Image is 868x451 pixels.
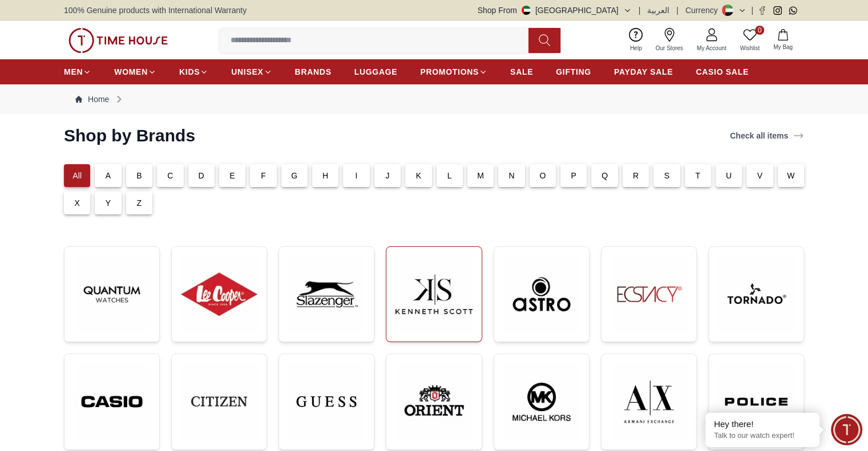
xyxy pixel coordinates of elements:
p: B [136,170,142,181]
p: Z [137,197,142,209]
span: Our Stores [651,44,688,52]
img: ... [74,256,150,332]
span: My Bag [769,43,797,51]
a: Our Stores [649,26,690,55]
img: ... [68,28,168,53]
span: My Account [692,44,731,52]
p: C [167,170,173,181]
p: J [385,170,389,181]
div: Hey there! [714,419,811,430]
a: GIFTING [556,62,591,82]
a: Home [75,94,109,105]
p: F [261,170,266,181]
span: PAYDAY SALE [614,66,673,78]
img: ... [503,256,580,332]
span: LUGGAGE [354,66,398,78]
a: Help [623,26,649,55]
button: العربية [647,5,669,16]
img: ... [395,363,472,440]
span: | [639,5,641,16]
img: ... [181,363,257,440]
p: N [508,170,514,181]
p: O [539,170,546,181]
img: ... [395,256,472,332]
img: ... [288,363,365,440]
span: GIFTING [556,66,591,78]
p: U [726,170,732,181]
p: All [72,170,82,181]
a: BRANDS [295,62,332,82]
a: SALE [510,62,533,82]
p: I [356,170,358,181]
p: A [106,170,111,181]
div: Currency [685,5,722,16]
span: Help [625,44,647,52]
a: KIDS [179,62,208,82]
a: Facebook [758,6,766,15]
span: CASIO SALE [696,66,749,78]
img: ... [718,256,794,332]
span: KIDS [179,66,200,78]
img: ... [718,363,794,440]
p: D [199,170,204,181]
span: UNISEX [231,66,263,78]
span: BRANDS [295,66,332,78]
span: | [751,5,753,16]
a: LUGGAGE [354,62,398,82]
span: Wishlist [736,44,764,52]
p: V [757,170,763,181]
span: 0 [755,26,764,35]
div: Chat Widget [831,414,862,445]
span: SALE [510,66,533,78]
p: E [229,170,235,181]
p: P [571,170,576,181]
a: UNISEX [231,62,272,82]
img: ... [611,363,687,440]
a: PROMOTIONS [420,62,487,82]
h2: Shop by Brands [64,125,195,146]
span: | [676,5,679,16]
p: T [695,170,700,181]
a: PAYDAY SALE [614,62,673,82]
p: S [664,170,670,181]
a: CASIO SALE [696,62,749,82]
p: K [416,170,422,181]
p: W [787,170,794,181]
img: ... [288,256,365,332]
img: ... [74,363,150,440]
button: Shop From[GEOGRAPHIC_DATA] [478,5,632,16]
img: United Arab Emirates [522,6,531,15]
nav: Breadcrumb [64,84,804,114]
img: ... [181,256,257,332]
a: Instagram [773,6,782,15]
a: Whatsapp [789,6,797,15]
span: WOMEN [114,66,148,78]
p: Q [601,170,608,181]
p: M [477,170,484,181]
p: Talk to our watch expert! [714,431,811,441]
p: L [447,170,452,181]
p: R [633,170,639,181]
a: MEN [64,62,91,82]
img: ... [611,256,687,332]
p: Y [106,197,111,209]
a: 0Wishlist [733,26,766,55]
span: PROMOTIONS [420,66,479,78]
span: 100% Genuine products with International Warranty [64,5,247,16]
img: ... [503,363,580,440]
span: MEN [64,66,83,78]
button: My Bag [766,27,800,54]
p: X [74,197,80,209]
p: H [322,170,328,181]
a: WOMEN [114,62,156,82]
p: G [291,170,297,181]
a: Check all items [728,128,806,144]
